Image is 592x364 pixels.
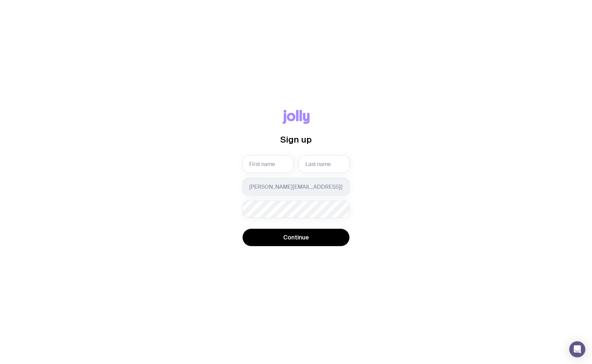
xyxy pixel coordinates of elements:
button: Continue [243,229,349,246]
input: Last name [299,155,349,173]
span: Sign up [280,135,312,144]
div: Open Intercom Messenger [569,341,585,357]
input: you@email.com [243,178,349,195]
input: First name [243,155,293,173]
span: Continue [283,233,309,241]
